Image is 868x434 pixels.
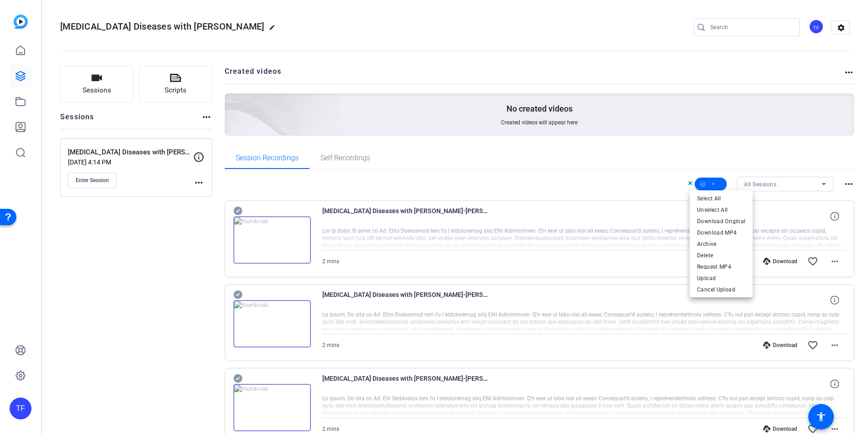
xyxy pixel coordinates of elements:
[697,250,745,261] span: Delete
[697,239,745,250] span: Archive
[697,216,745,227] span: Download Original
[697,227,745,238] span: Download MP4
[697,261,745,272] span: Request MP4
[697,273,745,284] span: Upload
[697,193,745,204] span: Select All
[697,284,745,295] span: Cancel Upload
[697,204,745,215] span: Unselect All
